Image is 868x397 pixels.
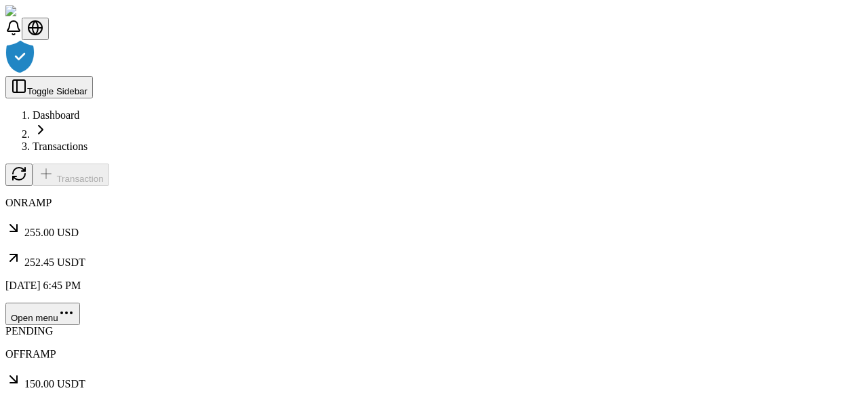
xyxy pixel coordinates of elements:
a: Transactions [33,140,87,152]
a: Dashboard [33,109,79,121]
img: ShieldPay Logo [5,5,86,18]
span: Toggle Sidebar [27,86,87,96]
p: 255.00 USD [5,220,863,239]
p: ONRAMP [5,197,863,209]
span: Open menu [11,313,58,323]
button: Transaction [33,164,109,186]
p: OFFRAMP [5,348,863,360]
button: Toggle Sidebar [5,76,93,98]
button: Open menu [5,303,80,325]
nav: breadcrumb [5,109,863,153]
span: Transaction [56,174,103,184]
p: 150.00 USDT [5,371,863,390]
p: 252.45 USDT [5,250,863,269]
p: [DATE] 6:45 PM [5,280,863,292]
div: PENDING [5,325,863,337]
